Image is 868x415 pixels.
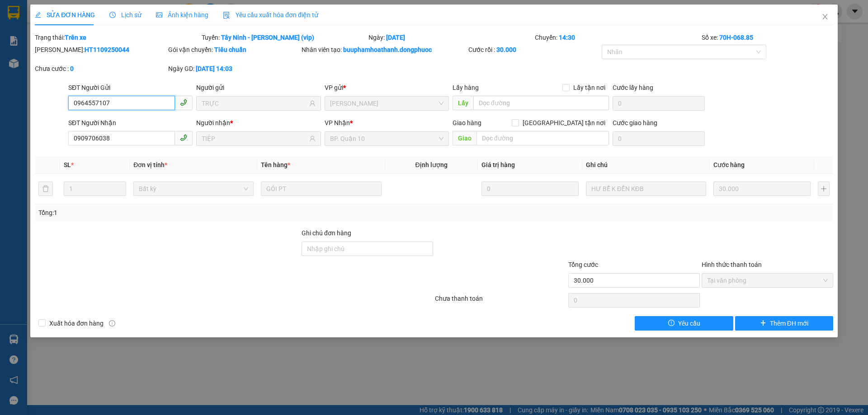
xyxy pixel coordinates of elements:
[109,11,142,19] span: Lịch sử
[196,83,321,93] div: Người gửi
[473,96,609,110] input: Dọc đường
[613,131,705,146] input: Cước giao hàng
[201,33,368,42] div: Tuyến:
[582,156,710,174] th: Ghi chú
[302,45,467,55] div: Nhân viên tạo:
[707,274,828,287] span: Tại văn phòng
[368,33,534,42] div: Ngày:
[770,318,808,328] span: Thêm ĐH mới
[386,34,405,41] b: [DATE]
[701,33,834,42] div: Số xe:
[719,34,753,41] b: 70H-068.85
[702,261,762,268] label: Hình thức thanh toán
[481,182,579,196] input: 0
[713,161,745,168] span: Cước hàng
[534,33,701,42] div: Chuyến:
[415,161,448,168] span: Định lượng
[559,34,575,41] b: 14:30
[168,64,300,74] div: Ngày GD:
[325,119,350,126] span: VP Nhận
[68,83,193,93] div: SĐT Người Gửi
[38,208,335,218] div: Tổng: 1
[476,131,609,145] input: Dọc đường
[35,45,166,55] div: [PERSON_NAME]:
[46,318,107,328] span: Xuất hóa đơn hàng
[34,33,201,42] div: Trạng thái:
[668,320,675,327] span: exclamation-circle
[760,320,766,327] span: plus
[156,11,208,19] span: Ảnh kiện hàng
[519,118,609,128] span: [GEOGRAPHIC_DATA] tận nơi
[168,45,300,55] div: Gói vận chuyển:
[481,161,515,168] span: Giá trị hàng
[302,242,433,256] input: Ghi chú đơn hàng
[735,316,833,331] button: plusThêm ĐH mới
[156,12,162,18] span: picture
[586,182,706,196] input: Ghi Chú
[196,118,321,128] div: Người nhận
[713,182,811,196] input: 0
[302,229,351,237] label: Ghi chú đơn hàng
[214,46,246,53] b: Tiêu chuẩn
[330,132,443,145] span: BP. Quận 10
[309,100,316,107] span: user
[202,134,307,144] input: Tên người nhận
[453,84,479,91] span: Lấy hàng
[453,131,476,145] span: Giao
[38,182,53,196] button: delete
[70,65,74,72] b: 0
[133,161,167,168] span: Đơn vị tính
[678,318,700,328] span: Yêu cầu
[496,46,516,53] b: 30.000
[180,134,187,141] span: phone
[202,98,307,108] input: Tên người gửi
[325,83,449,93] div: VP gửi
[64,161,71,168] span: SL
[821,13,829,20] span: close
[613,84,653,91] label: Cước lấy hàng
[223,12,230,19] img: icon
[109,12,116,18] span: clock-circle
[68,118,193,128] div: SĐT Người Nhận
[35,64,166,74] div: Chưa cước :
[65,34,86,41] b: Trên xe
[434,294,567,309] div: Chưa thanh toán
[139,182,248,196] span: Bất kỳ
[330,97,443,110] span: Hòa Thành
[35,11,95,19] span: SỬA ĐƠN HÀNG
[261,161,290,168] span: Tên hàng
[109,320,115,326] span: info-circle
[309,135,316,142] span: user
[570,83,609,93] span: Lấy tận nơi
[635,316,733,331] button: exclamation-circleYêu cầu
[818,182,830,196] button: plus
[613,96,705,111] input: Cước lấy hàng
[180,99,187,106] span: phone
[35,12,41,18] span: edit
[453,96,473,110] span: Lấy
[453,119,481,126] span: Giao hàng
[812,5,838,30] button: Close
[613,119,657,126] label: Cước giao hàng
[85,46,129,53] b: HT1109250044
[468,45,600,55] div: Cước rồi :
[343,46,432,53] b: buuphamhoathanh.dongphuoc
[261,182,381,196] input: VD: Bàn, Ghế
[223,11,318,19] span: Yêu cầu xuất hóa đơn điện tử
[221,34,314,41] b: Tây Ninh - [PERSON_NAME] (vip)
[568,261,598,268] span: Tổng cước
[196,65,232,72] b: [DATE] 14:03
